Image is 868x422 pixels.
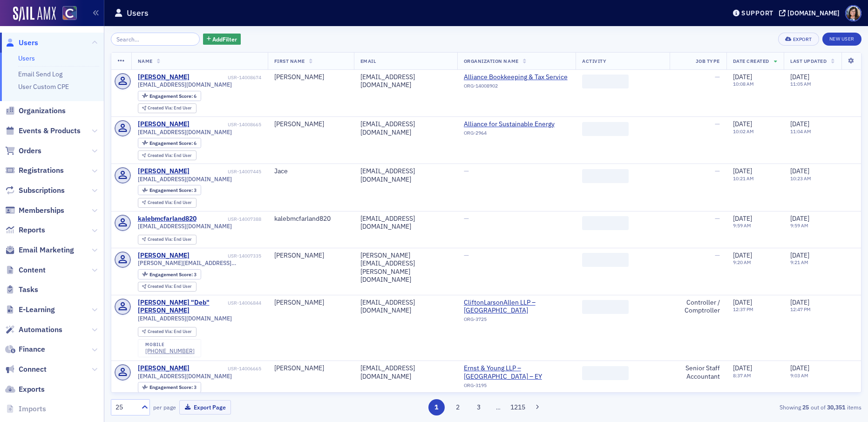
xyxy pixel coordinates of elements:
span: Events & Products [19,126,81,136]
span: Users [19,38,38,48]
strong: 30,351 [826,403,847,411]
span: — [715,251,720,259]
span: [DATE] [790,214,809,223]
time: 8:37 AM [733,372,751,379]
span: [DATE] [733,214,752,223]
div: Created Via: End User [138,198,197,208]
span: [DATE] [733,73,752,81]
div: mobile [145,342,195,347]
a: Orders [5,146,41,156]
span: Engagement Score : [149,93,194,99]
a: Alliance Bookkeeping & Tax Service [464,73,568,82]
span: Engagement Score : [149,384,194,390]
h1: Users [127,7,149,19]
span: ‌ [582,253,629,267]
a: View Homepage [56,6,77,22]
span: Subscriptions [19,185,65,196]
div: ORG-2964 [464,130,555,139]
img: SailAMX [13,7,56,21]
span: Add Filter [212,35,237,43]
span: ‌ [582,366,629,380]
div: End User [148,200,192,205]
div: [PERSON_NAME] [138,120,190,129]
a: [PERSON_NAME] [138,167,190,176]
time: 9:59 AM [790,222,808,229]
span: Last Updated [790,58,827,64]
time: 9:59 AM [733,222,751,229]
span: Tasks [19,285,38,295]
div: [PERSON_NAME] [274,252,347,260]
span: Created Via : [148,328,174,334]
a: Imports [5,404,46,414]
time: 10:21 AM [733,175,754,182]
a: Memberships [5,205,64,216]
span: [EMAIL_ADDRESS][DOMAIN_NAME] [138,176,232,183]
a: Alliance for Sustainable Energy [464,120,555,129]
div: End User [148,106,192,111]
button: 2 [449,399,466,415]
span: [DATE] [790,251,809,259]
span: [DATE] [790,298,809,306]
span: Job Type [696,58,720,64]
time: 9:21 AM [790,259,808,265]
a: Automations [5,325,62,335]
span: Organizations [19,106,66,116]
button: Export [778,33,819,46]
span: [DATE] [733,298,752,306]
div: [EMAIL_ADDRESS][DOMAIN_NAME] [360,364,451,381]
button: [DOMAIN_NAME] [779,10,843,16]
a: New User [822,33,861,46]
span: — [464,167,469,175]
span: [EMAIL_ADDRESS][DOMAIN_NAME] [138,373,232,380]
a: Users [18,54,35,62]
time: 9:03 AM [790,372,808,379]
span: Finance [19,344,45,354]
span: Connect [19,364,47,374]
span: Engagement Score : [149,271,194,278]
a: [PERSON_NAME] [138,73,190,82]
div: ORG-3725 [464,316,570,326]
time: 10:08 AM [733,81,754,87]
span: [DATE] [733,364,752,372]
a: Registrations [5,165,64,176]
div: Engagement Score: 3 [138,382,201,392]
div: kalebmcfarland820 [274,215,347,223]
button: 1215 [510,399,526,415]
div: End User [148,153,192,158]
span: Memberships [19,205,64,216]
span: [DATE] [790,364,809,372]
span: — [464,251,469,259]
span: Activity [582,58,606,64]
span: ‌ [582,169,629,183]
span: Name [138,58,153,64]
span: Created Via : [148,105,174,111]
div: 3 [149,188,197,193]
span: Automations [19,325,62,335]
button: AddFilter [203,34,241,45]
div: USR-14008665 [191,122,261,128]
div: Created Via: End User [138,282,197,292]
span: Registrations [19,165,64,176]
div: Support [741,9,773,17]
div: ORG-3195 [464,382,570,392]
span: Email Marketing [19,245,74,255]
span: E-Learning [19,305,55,315]
div: [PERSON_NAME] [138,364,190,373]
time: 12:37 PM [733,306,753,313]
span: ‌ [582,122,629,136]
span: [DATE] [733,251,752,259]
time: 10:23 AM [790,175,811,182]
span: Content [19,265,46,275]
span: Created Via : [148,152,174,158]
span: Engagement Score : [149,187,194,193]
a: User Custom CPE [18,82,69,91]
div: Export [793,37,812,42]
time: 11:05 AM [790,81,811,87]
a: Subscriptions [5,185,65,196]
a: Tasks [5,285,38,295]
span: — [715,73,720,81]
a: Ernst & Young LLP – [GEOGRAPHIC_DATA] – EY [464,364,570,381]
